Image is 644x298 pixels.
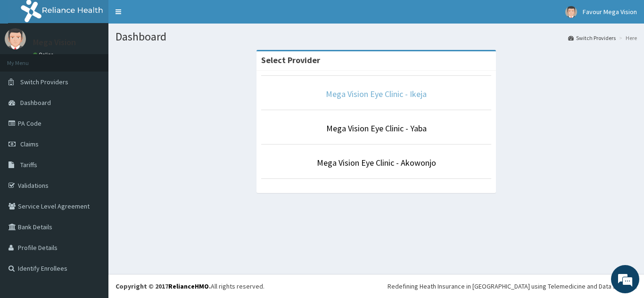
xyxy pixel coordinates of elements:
a: Mega Vision Eye Clinic - Yaba [326,123,427,134]
span: Favour Mega Vision [583,8,637,16]
img: User Image [5,28,26,49]
span: Switch Providers [20,78,68,86]
a: Switch Providers [568,34,616,42]
a: Mega Vision Eye Clinic - Akowonjo [317,157,436,168]
footer: All rights reserved. [108,274,644,298]
span: Tariffs [20,161,37,169]
h1: Dashboard [116,31,637,43]
p: Mega Vision [33,38,76,47]
span: Claims [20,140,39,148]
img: User Image [565,6,577,18]
a: RelianceHMO [168,282,209,290]
li: Here [617,34,637,42]
strong: Select Provider [261,55,320,65]
strong: Copyright © 2017 . [116,282,211,290]
a: Mega Vision Eye Clinic - Ikeja [326,89,427,99]
div: Redefining Heath Insurance in [GEOGRAPHIC_DATA] using Telemedicine and Data Science! [388,282,637,291]
a: Online [33,51,56,58]
span: Dashboard [20,98,51,107]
